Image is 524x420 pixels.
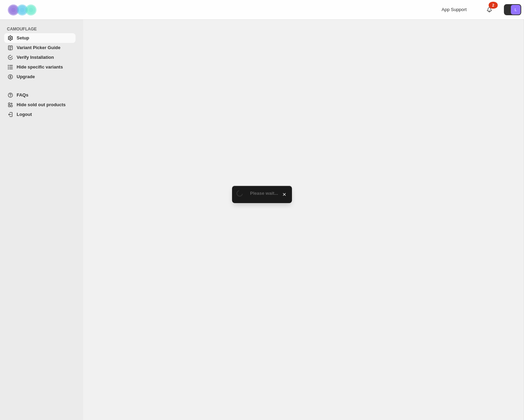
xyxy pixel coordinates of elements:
[17,112,32,117] span: Logout
[4,43,76,53] a: Variant Picker Guide
[486,6,493,13] a: 2
[442,7,467,12] span: App Support
[6,0,40,19] img: Camouflage
[4,33,76,43] a: Setup
[4,100,76,110] a: Hide sold out products
[7,26,78,32] span: CAMOUFLAGE
[17,64,63,70] span: Hide specific variants
[4,90,76,100] a: FAQs
[17,45,60,50] span: Variant Picker Guide
[250,191,278,196] span: Please wait...
[515,8,517,12] text: L
[4,110,76,119] a: Logout
[17,55,54,60] span: Verify Installation
[4,72,76,82] a: Upgrade
[17,92,28,98] span: FAQs
[489,2,498,9] div: 2
[17,35,29,40] span: Setup
[4,53,76,62] a: Verify Installation
[511,5,521,15] span: Avatar with initials L
[17,74,35,79] span: Upgrade
[504,4,521,15] button: Avatar with initials L
[17,102,66,107] span: Hide sold out products
[4,62,76,72] a: Hide specific variants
